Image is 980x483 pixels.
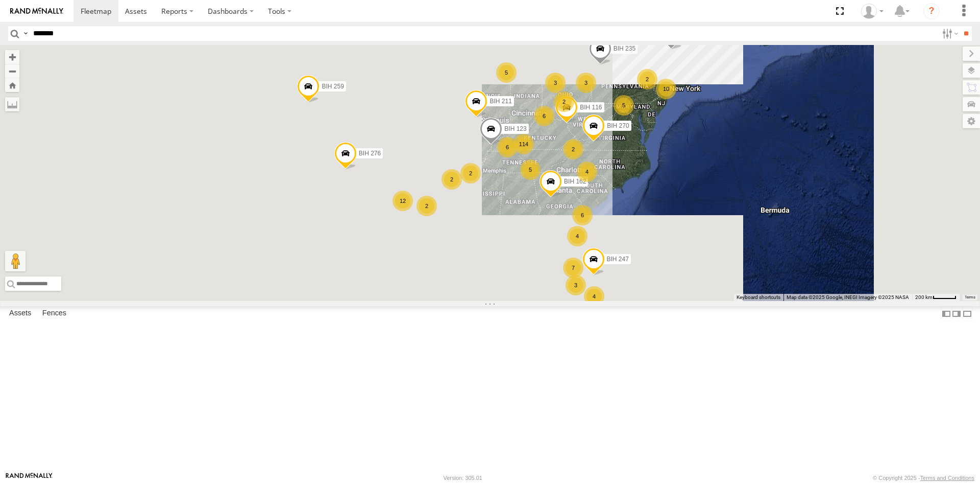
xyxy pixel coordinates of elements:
span: BIH 276 [359,150,381,157]
a: Visit our Website [6,473,53,483]
a: Terms [965,295,975,300]
div: 2 [554,91,574,112]
label: Search Filter Options [938,26,960,41]
div: 10 [656,79,676,99]
button: Keyboard shortcuts [737,294,780,301]
div: © Copyright 2025 - [873,475,974,481]
label: Fences [37,307,71,321]
span: BIH 116 [580,104,602,111]
label: Assets [4,307,36,321]
span: BIH 162 [564,178,586,185]
label: Search Query [21,26,30,41]
div: 2 [460,163,481,183]
div: 3 [566,275,586,295]
span: Map data ©2025 Google, INEGI Imagery ©2025 NASA [787,294,909,300]
div: 2 [637,69,657,89]
div: 4 [577,162,597,182]
div: 6 [497,137,518,157]
div: 5 [614,95,634,116]
span: BIH 270 [607,122,629,129]
div: 4 [584,286,604,307]
label: Dock Summary Table to the Left [941,306,951,321]
span: BIH 235 [614,45,635,52]
div: 2 [442,169,462,190]
span: BIH 247 [607,256,629,263]
button: Zoom out [5,64,19,78]
div: 2 [563,139,583,159]
label: Dock Summary Table to the Right [951,306,962,321]
label: Measure [5,97,19,111]
div: 6 [572,205,593,225]
i: ? [923,3,940,19]
span: 200 km [915,294,933,300]
label: Map Settings [963,114,980,128]
a: Terms and Conditions [920,475,974,481]
div: 4 [567,226,587,246]
span: BIH 211 [489,98,511,105]
div: 5 [496,62,517,83]
div: 3 [545,73,566,93]
div: 2 [416,196,437,216]
span: BIH 123 [504,125,526,132]
div: 7 [563,258,583,278]
div: 12 [393,191,413,211]
label: Hide Summary Table [962,306,972,321]
button: Zoom in [5,50,19,64]
div: 6 [534,106,554,126]
img: rand-logo.svg [10,8,63,15]
div: Version: 305.01 [444,475,482,481]
div: 114 [513,134,534,154]
div: 5 [520,159,541,180]
button: Zoom Home [5,78,19,92]
button: Map Scale: 200 km per 43 pixels [912,294,960,301]
div: 3 [576,73,596,93]
span: BIH 259 [322,82,344,89]
button: Drag Pegman onto the map to open Street View [5,251,26,271]
div: Nele . [857,4,887,19]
